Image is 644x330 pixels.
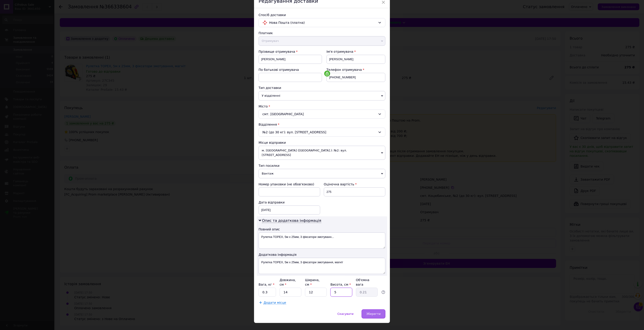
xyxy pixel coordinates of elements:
span: Платник [259,31,273,35]
span: Тип посилки [259,164,279,167]
span: Місце відправки [259,141,286,144]
label: Ширина, см [305,278,320,286]
span: Зберегти [366,312,381,316]
span: Додати місце [264,301,286,305]
div: смт. [GEOGRAPHIC_DATA] [259,110,385,119]
div: Повний опис [259,227,385,232]
label: Довжина, см [280,278,296,286]
div: Дата відправки [259,200,320,205]
span: Прізвище отримувача [259,50,295,53]
div: Об'ємна вага [356,278,378,287]
span: Отримувач [259,36,385,46]
span: Тип доставки [259,86,281,90]
textarea: Рулетка TOPEX, 5м x 25мм, 3 фіксатори змотування, магніт [259,258,385,274]
span: У відділенні [259,91,385,100]
span: м. [GEOGRAPHIC_DATA] ([GEOGRAPHIC_DATA].): №2: вул. [STREET_ADDRESS] [259,146,385,160]
span: Телефон отримувача [327,68,362,72]
div: Спосіб доставки [259,13,385,17]
span: По батькові отримувача [259,68,299,72]
div: Відділення [259,122,385,127]
input: +380 [327,73,385,82]
div: Додаткова інформація [259,252,385,257]
div: Номер упаковки (не обов'язково) [259,182,320,187]
label: Вага, кг [259,283,274,286]
textarea: Рулетка TOPEX, 5м x 25мм, 3 фіксатори змотуванн... [259,232,385,249]
span: Опис та додаткова інформація [262,218,321,223]
span: Нова Пошта (платна) [269,20,376,25]
div: Оціночна вартість [324,182,385,187]
span: Ім'я отримувача [327,50,353,53]
div: №2 (до 30 кг): вул. [STREET_ADDRESS] [259,128,385,137]
span: Скасувати [337,312,353,316]
div: Місто [259,104,385,109]
span: Вантаж [259,169,385,178]
label: Висота, см [330,283,351,286]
